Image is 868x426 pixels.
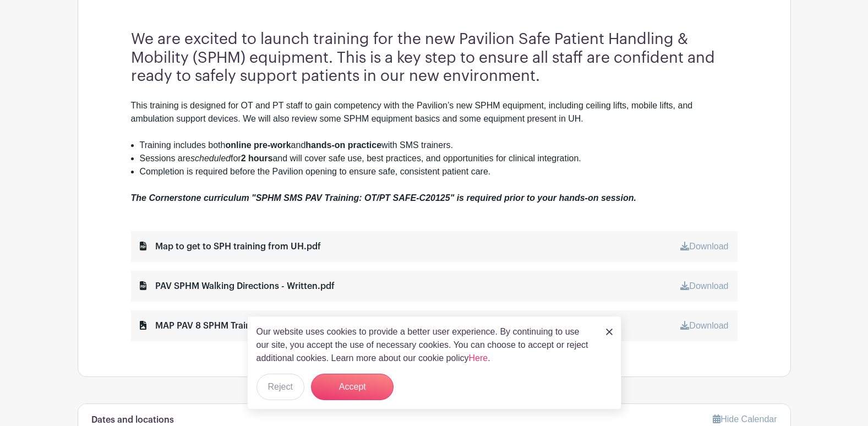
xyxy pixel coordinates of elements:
strong: online pre-work [225,140,291,150]
strong: hands-on practice [305,140,381,150]
a: Download [680,242,728,251]
li: Training includes both and with SMS trainers. [140,139,738,152]
li: Completion is required before the Pavilion opening to ensure safe, consistent patient care. [140,165,738,178]
button: Reject [256,374,304,400]
em: scheduled [190,154,231,163]
a: Download [680,281,728,291]
div: Map to get to SPH training from UH.pdf [140,240,321,253]
div: PAV SPHM Walking Directions - Written.pdf [140,280,335,293]
button: Accept [311,374,394,400]
div: This training is designed for OT and PT staff to gain competency with the Pavilion’s new SPHM equ... [131,99,738,139]
a: Here [469,353,488,363]
a: Hide Calendar [713,414,777,424]
li: Sessions are for and will cover safe use, best practices, and opportunities for clinical integrat... [140,152,738,165]
strong: 2 hours [241,154,273,163]
h6: Dates and locations [91,415,174,425]
div: MAP PAV 8 SPHM Training Room.jpg [140,319,307,332]
p: Our website uses cookies to provide a better user experience. By continuing to use our site, you ... [256,325,594,365]
em: The Cornerstone curriculum "SPHM SMS PAV Training: OT/PT SAFE-C20125" is required prior to your h... [131,193,636,203]
h3: We are excited to launch training for the new Pavilion Safe Patient Handling & Mobility (SPHM) eq... [131,30,738,86]
img: close_button-5f87c8562297e5c2d7936805f587ecaba9071eb48480494691a3f1689db116b3.svg [606,329,613,335]
a: Download [680,321,728,330]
